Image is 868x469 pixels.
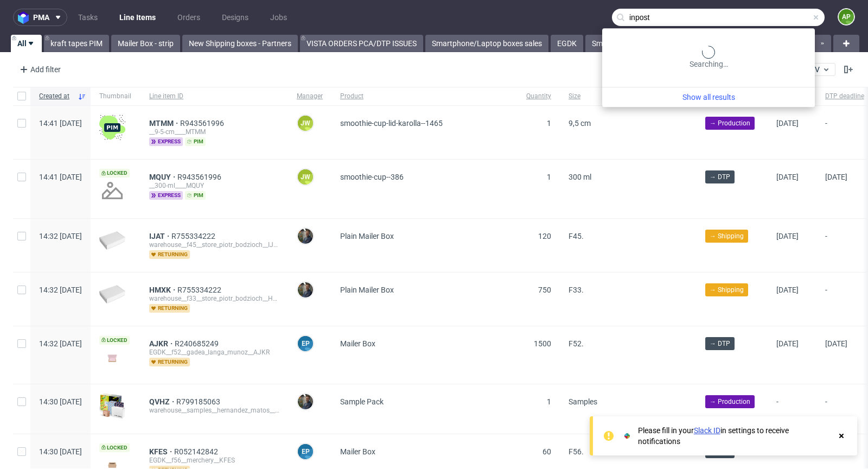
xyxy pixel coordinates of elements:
[825,397,864,421] span: -
[175,339,221,348] a: R240685249
[298,116,313,131] figcaption: JW
[776,119,799,128] span: [DATE]
[542,447,551,456] span: 60
[298,169,313,185] figcaption: JW
[149,294,279,303] div: warehouse__f33__store_piotr_bodzioch__HMXK
[99,443,130,452] span: Locked
[149,232,171,240] span: IJAT
[710,172,730,182] span: → DTP
[180,119,226,128] span: R943561996
[149,137,183,146] span: express
[149,119,180,128] a: MTMM
[298,229,313,244] img: Maciej Sobola
[569,232,584,240] span: F45.
[551,35,583,52] a: EGDK
[111,35,180,52] a: Mailer Box - strip
[340,119,443,128] span: smoothie-cup-lid-karolla--1465
[11,35,42,52] a: All
[710,397,750,407] span: → Production
[39,232,82,240] span: 14:32 [DATE]
[44,35,109,52] a: kraft tapes PIM
[569,92,688,101] span: Size
[776,232,799,240] span: [DATE]
[710,339,730,348] span: → DTP
[776,286,799,294] span: [DATE]
[547,119,551,128] span: 1
[215,9,255,26] a: Designs
[298,394,313,409] img: Maciej Sobola
[622,430,633,441] img: Slack
[149,181,279,190] div: __300-ml____MQUY
[825,92,864,101] span: DTP deadline
[149,304,190,313] span: returning
[547,397,551,406] span: 1
[39,92,73,101] span: Created at
[710,118,750,128] span: → Production
[585,35,693,52] a: Smartphone Box / No-touch
[39,397,82,406] span: 14:30 [DATE]
[569,173,591,181] span: 300 ml
[776,339,799,348] span: [DATE]
[177,286,224,294] a: R755334222
[300,35,423,52] a: VISTA ORDERS PCA/DTP ISSUES
[825,232,864,259] span: -
[99,115,125,141] img: wHgJFi1I6lmhQAAAABJRU5ErkJggg==
[149,358,190,366] span: returning
[340,397,384,406] span: Sample Pack
[607,92,810,103] a: Show all results
[99,178,125,204] img: no_design.png
[99,285,125,303] img: plain-eco-white.f1cb12edca64b5eabf5f.png
[340,173,404,181] span: smoothie-cup--386
[340,92,509,101] span: Product
[149,191,183,200] span: express
[149,406,279,415] div: warehouse__samples__hernandez_matos__QVHZ
[149,240,279,249] div: warehouse__f45__store_piotr_bodzioch__IJAT
[149,128,279,136] div: __9-5-cm____MTMM
[340,339,375,348] span: Mailer Box
[569,339,584,348] span: F52.
[547,173,551,181] span: 1
[710,231,744,241] span: → Shipping
[149,397,176,406] a: QVHZ
[607,46,810,69] div: Searching…
[39,173,82,181] span: 14:41 [DATE]
[149,92,279,101] span: Line item ID
[99,92,132,101] span: Thumbnail
[149,339,175,348] a: AJKR
[99,350,125,365] img: version_two_editor_design.png
[99,169,130,178] span: Locked
[839,9,854,24] figcaption: AP
[113,9,162,26] a: Line Items
[176,397,222,406] a: R799185063
[538,232,551,240] span: 120
[72,9,104,26] a: Tasks
[15,61,63,78] div: Add filter
[825,173,847,181] span: [DATE]
[174,447,220,456] a: R052142842
[825,286,864,313] span: -
[825,339,847,348] span: [DATE]
[340,286,394,294] span: Plain Mailer Box
[149,348,279,357] div: EGDK__f52__gadea_langa_munoz__AJKR
[177,173,224,181] a: R943561996
[185,137,206,146] span: pim
[298,282,313,297] img: Maciej Sobola
[18,11,33,24] img: logo
[185,191,206,200] span: pim
[171,232,218,240] a: R755334222
[694,426,720,435] a: Slack ID
[264,9,293,26] a: Jobs
[33,14,49,21] span: pma
[149,456,279,465] div: EGDK__f56__merchery__KFES
[149,173,177,181] a: MQUY
[182,35,298,52] a: New Shipping boxes - Partners
[171,9,207,26] a: Orders
[99,231,125,250] img: plain-eco-white.f1cb12edca64b5eabf5f.png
